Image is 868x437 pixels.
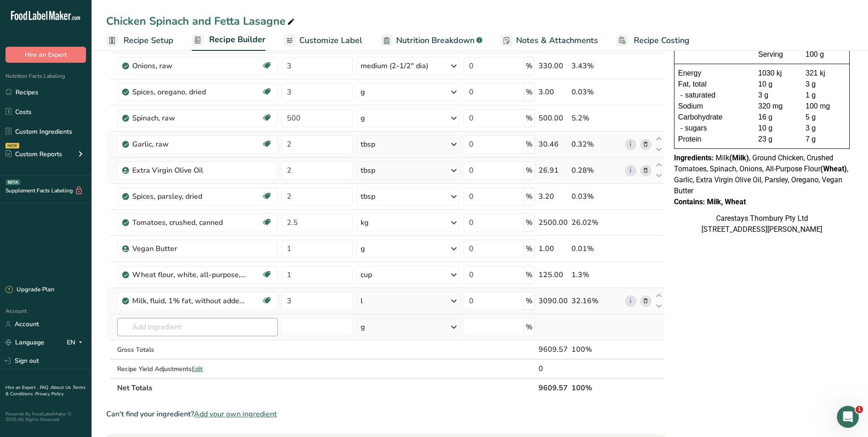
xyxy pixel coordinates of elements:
div: EN [67,337,86,348]
div: 32.16% [571,295,621,306]
b: (Wheat) [820,164,847,173]
div: Tomatoes, crushed, canned [132,217,247,228]
span: Sodium [678,101,703,112]
div: 16 g [758,112,798,123]
div: 3 g [806,123,846,134]
div: 26.91 [539,165,568,176]
a: Notes & Attachments [501,30,598,51]
a: Privacy Policy [35,391,64,397]
div: - [678,123,685,134]
div: Can't find your ingredient? [106,409,665,420]
th: 100% [570,378,623,397]
div: Carestays Thornbury Pty Ltd [STREET_ADDRESS][PERSON_NAME] [674,213,850,235]
a: Language [5,334,44,350]
div: 9609.57 [539,344,568,355]
div: 0.28% [571,165,621,176]
div: tbsp [361,139,375,150]
a: i [625,165,636,176]
div: g [361,243,365,254]
a: Recipe Costing [616,30,690,51]
span: sugars [685,123,707,134]
a: Customize Label [284,30,362,51]
div: kg [361,217,369,228]
span: Edit [192,365,203,373]
div: 3.00 [539,87,568,98]
div: Spices, oregano, dried [132,87,247,98]
a: i [625,139,636,150]
iframe: Intercom live chat [837,406,859,428]
div: Recipe Yield Adjustments [117,364,278,374]
div: g [361,113,365,124]
span: Carbohydrate [678,112,722,123]
div: 100 mg [806,101,846,112]
th: Net Totals [115,378,537,397]
div: 0.03% [571,191,621,202]
div: 3.43% [571,60,621,71]
span: 1 [856,406,863,413]
div: Gross Totals [117,345,278,355]
div: 3090.00 [539,295,568,306]
div: 3.20 [539,191,568,202]
div: - [678,90,685,101]
div: Vegan Butter [132,243,247,254]
div: 330.00 [539,60,568,71]
a: Hire an Expert . [5,384,38,391]
div: Custom Reports [5,149,62,159]
div: 320 mg [758,101,798,112]
div: cup [361,269,372,280]
b: (Milk) [729,153,749,162]
div: medium (2-1/2" dia) [361,60,428,71]
span: Recipe Costing [634,34,690,47]
div: 10 g [758,79,798,90]
a: About Us . [51,384,73,391]
a: i [625,295,636,307]
div: 0 [539,363,568,374]
a: Recipe Setup [106,30,173,51]
div: 7 g [806,134,846,145]
div: 5 g [806,112,846,123]
div: tbsp [361,165,375,176]
div: 10 g [758,123,798,134]
a: Nutrition Breakdown [381,30,482,51]
a: Recipe Builder [192,29,265,51]
input: Add Ingredient [117,318,278,336]
div: 1.3% [571,269,621,280]
div: 0.32% [571,139,621,150]
div: 5.2% [571,113,621,124]
span: Recipe Builder [209,33,265,46]
div: Spinach, raw [132,113,247,124]
div: 125.00 [539,269,568,280]
div: 3 g [758,90,798,101]
div: 0.01% [571,243,621,254]
div: 1 g [806,90,846,101]
div: 1030 kj [758,68,798,79]
div: l [361,295,363,306]
div: 30.46 [539,139,568,150]
div: g [361,322,365,333]
div: Milk, fluid, 1% fat, without added vitamin A and [MEDICAL_DATA] [132,295,247,306]
span: Customize Label [299,34,362,47]
div: Wheat flour, white, all-purpose, self-rising, enriched [132,269,247,280]
div: Chicken Spinach and Fetta Lasagne [106,13,297,29]
div: 1.00 [539,243,568,254]
a: FAQ . [40,384,51,391]
div: NEW [5,143,19,148]
a: Terms & Conditions . [5,384,86,397]
span: Fat, total [678,79,706,90]
div: 100% [571,344,621,355]
span: Recipe Setup [124,34,173,47]
button: Hire an Expert [5,47,86,63]
div: tbsp [361,191,375,202]
div: 23 g [758,134,798,145]
div: Onions, raw [132,60,247,71]
th: 9609.57 [537,378,570,397]
span: Add your own ingredient [194,409,277,420]
span: Ingredients: [674,153,714,162]
span: Energy [678,68,701,79]
div: 321 kj [806,68,846,79]
span: Protein [678,134,701,145]
div: 0.03% [571,87,621,98]
div: Spices, parsley, dried [132,191,247,202]
div: 500.00 [539,113,568,124]
span: Notes & Attachments [516,34,598,47]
